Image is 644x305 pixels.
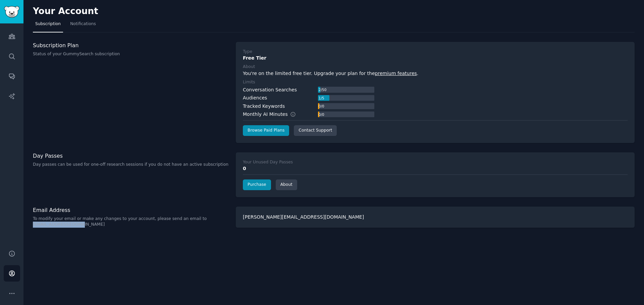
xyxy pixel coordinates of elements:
div: 0 / 0 [318,103,325,109]
div: Conversation Searches [243,86,297,93]
div: 1 / 5 [318,95,325,101]
div: Tracked Keywords [243,103,285,110]
div: 0 [243,165,628,172]
div: Your Unused Day Passes [243,159,293,165]
span: Notifications [70,21,96,27]
h3: Day Passes [33,152,229,159]
p: Day passes can be used for one-off research sessions if you do not have an active subscription [33,162,229,168]
div: You're on the limited free tier. Upgrade your plan for the . [243,70,628,77]
img: GummySearch logo [4,6,19,18]
a: Purchase [243,179,271,190]
div: Audiences [243,94,267,101]
div: About [243,64,255,70]
h2: Your Account [33,6,98,17]
a: premium features [375,71,417,76]
div: Free Tier [243,55,628,62]
a: Browse Paid Plans [243,125,289,136]
div: 2 / 50 [318,87,327,93]
h3: Subscription Plan [33,42,229,49]
a: About [276,179,297,190]
a: Contact Support [294,125,337,136]
div: Type [243,49,252,55]
p: To modify your email or make any changes to your account, please send an email to [EMAIL_ADDRESS]... [33,216,229,228]
a: Notifications [68,19,98,32]
div: [PERSON_NAME][EMAIL_ADDRESS][DOMAIN_NAME] [236,207,635,228]
h3: Email Address [33,207,229,214]
p: Status of your GummySearch subscription [33,51,229,57]
div: Monthly AI Minutes [243,111,303,118]
a: Subscription [33,19,63,32]
div: 0 / 0 [318,111,325,118]
span: Subscription [35,21,61,27]
div: Limits [243,79,255,85]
